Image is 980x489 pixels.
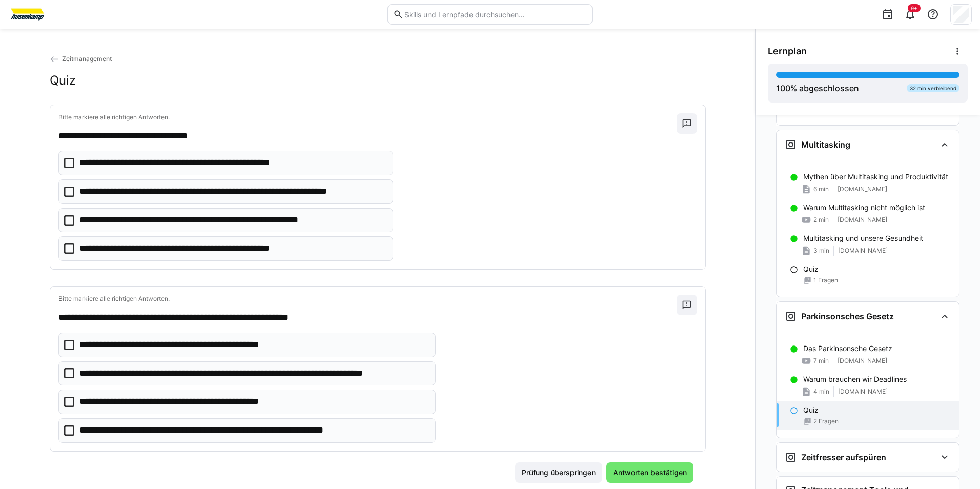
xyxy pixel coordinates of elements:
[813,276,838,284] span: 1 Fragen
[58,295,677,303] p: Bitte markiere alle richtigen Antworten.
[813,247,829,255] span: 3 min
[606,462,693,483] button: Antworten bestätigen
[813,216,829,224] span: 2 min
[803,172,948,182] p: Mythen über Multitasking und Produktivität
[813,357,829,365] span: 7 min
[803,233,923,243] p: Multitasking und unsere Gesundheit
[801,452,886,462] h3: Zeitfresser aufspüren
[803,264,819,274] p: Quiz
[768,46,807,57] span: Lernplan
[403,10,587,19] input: Skills und Lernpfade durchsuchen…
[813,388,829,396] span: 4 min
[58,113,677,121] p: Bitte markiere alle richtigen Antworten.
[611,467,688,478] span: Antworten bestätigen
[803,374,907,384] p: Warum brauchen wir Deadlines
[813,185,829,193] span: 6 min
[813,417,839,425] span: 2 Fragen
[801,139,850,150] h3: Multitasking
[50,73,76,88] h2: Quiz
[907,84,959,92] div: 32 min verbleibend
[801,311,894,321] h3: Parkinsonsches Gesetz
[776,82,859,94] div: % abgeschlossen
[803,202,925,213] p: Warum Multitasking nicht möglich ist
[776,83,790,93] span: 100
[838,247,888,255] span: [DOMAIN_NAME]
[520,467,597,478] span: Prüfung überspringen
[838,357,887,365] span: [DOMAIN_NAME]
[803,343,892,354] p: Das Parkinsonsche Gesetz
[515,462,602,483] button: Prüfung überspringen
[50,55,112,63] a: Zeitmanagement
[803,405,819,415] p: Quiz
[838,216,887,224] span: [DOMAIN_NAME]
[838,185,887,193] span: [DOMAIN_NAME]
[911,5,917,11] span: 9+
[838,388,888,396] span: [DOMAIN_NAME]
[62,55,112,63] span: Zeitmanagement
